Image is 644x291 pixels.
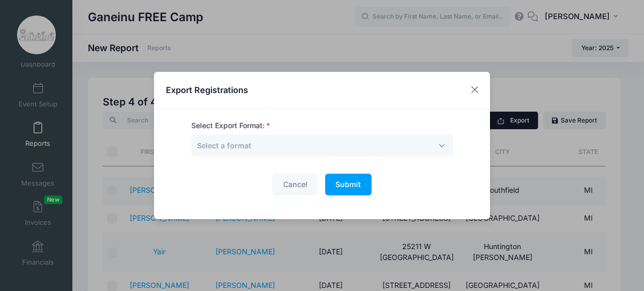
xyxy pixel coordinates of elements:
[272,174,318,196] button: Cancel
[335,180,361,189] span: Submit
[466,81,484,99] button: Close
[191,120,270,131] label: Select Export Format:
[325,174,372,196] button: Submit
[191,134,453,157] span: Select a format
[197,141,251,150] span: Select a format
[197,140,251,151] span: Select a format
[166,84,248,96] h4: Export Registrations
